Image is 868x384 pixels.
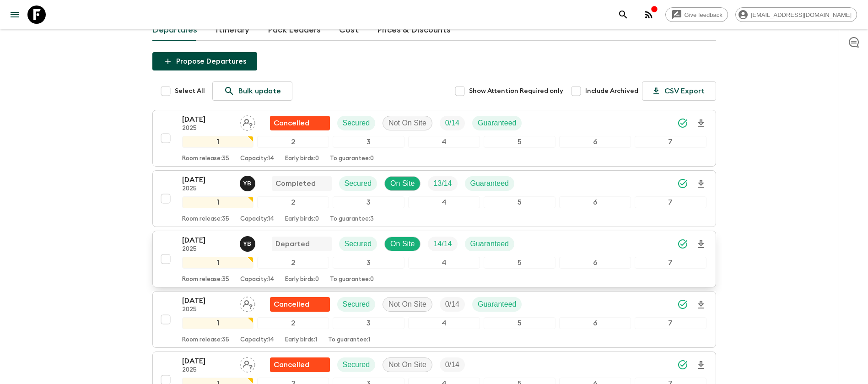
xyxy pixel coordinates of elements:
a: Pack Leaders [268,19,321,41]
span: Assign pack leader [240,118,255,125]
a: Bulk update [212,81,292,101]
svg: Download Onboarding [695,299,706,310]
div: 1 [182,196,254,208]
div: On Site [384,176,421,191]
div: 2 [257,196,329,208]
p: Completed [275,178,316,189]
p: [DATE] [182,114,232,125]
div: 1 [182,136,254,148]
p: Not On Site [388,299,426,310]
p: Room release: 35 [182,276,229,283]
p: 2025 [182,185,232,193]
div: 7 [635,257,706,269]
button: [DATE]2025Yohan BayonaCompletedSecuredOn SiteTrip FillGuaranteed1234567Room release:35Capacity:14... [152,170,716,227]
button: [DATE]2025Assign pack leaderFlash Pack cancellationSecuredNot On SiteTrip FillGuaranteed1234567Ro... [152,291,716,348]
div: 3 [333,317,404,329]
div: 4 [408,257,480,269]
svg: Synced Successfully [677,118,688,129]
p: Secured [345,238,372,249]
p: 2025 [182,306,232,314]
p: Guaranteed [478,299,517,310]
div: 4 [408,196,480,208]
p: To guarantee: 0 [330,276,374,283]
div: Flash Pack cancellation [270,297,330,312]
div: [EMAIL_ADDRESS][DOMAIN_NAME] [735,7,857,22]
div: Secured [339,176,377,191]
p: Room release: 35 [182,216,229,223]
span: Assign pack leader [240,299,255,307]
span: Yohan Bayona [240,239,257,246]
div: Secured [339,237,377,251]
div: 2 [257,317,329,329]
p: Cancelled [274,299,309,310]
div: 5 [484,257,555,269]
div: 6 [559,196,631,208]
div: Trip Fill [440,116,465,130]
p: Capacity: 14 [240,336,274,344]
div: Secured [337,357,376,372]
p: Secured [343,359,370,370]
p: To guarantee: 1 [328,336,370,344]
div: 2 [257,136,329,148]
span: Yohan Bayona [240,178,257,186]
p: Early birds: 0 [285,276,319,283]
div: Flash Pack cancellation [270,116,330,130]
div: 5 [484,317,555,329]
button: [DATE]2025Yohan BayonaDepartedSecuredOn SiteTrip FillGuaranteed1234567Room release:35Capacity:14E... [152,231,716,287]
a: Cost [339,19,359,41]
svg: Download Onboarding [695,118,706,129]
p: To guarantee: 0 [330,155,374,162]
button: search adventures [614,5,632,24]
p: 2025 [182,246,232,253]
div: 6 [559,257,631,269]
svg: Synced Successfully [677,299,688,310]
div: Not On Site [383,357,432,372]
p: Cancelled [274,359,309,370]
p: Capacity: 14 [240,216,274,223]
p: Bulk update [238,86,281,97]
p: Capacity: 14 [240,276,274,283]
div: 4 [408,136,480,148]
div: 3 [333,257,404,269]
svg: Download Onboarding [695,360,706,371]
svg: Synced Successfully [677,359,688,370]
div: On Site [384,237,421,251]
p: [DATE] [182,356,232,367]
div: 6 [559,317,631,329]
p: Guaranteed [478,118,517,129]
div: 7 [635,196,706,208]
div: Trip Fill [440,297,465,312]
span: Assign pack leader [240,360,255,367]
p: 14 / 14 [433,238,452,249]
div: 7 [635,317,706,329]
p: Not On Site [388,118,426,129]
div: 5 [484,136,555,148]
p: Departed [275,238,310,249]
div: Secured [337,297,376,312]
div: 1 [182,257,254,269]
a: Itinerary [216,19,249,41]
p: 0 / 14 [445,118,459,129]
a: Give feedback [665,7,728,22]
span: Show Attention Required only [469,87,563,96]
div: 3 [333,196,404,208]
div: Flash Pack cancellation [270,357,330,372]
button: menu [5,5,24,24]
span: Select All [175,87,205,96]
svg: Download Onboarding [695,239,706,250]
p: Early birds: 0 [285,155,319,162]
div: 2 [257,257,329,269]
button: Propose Departures [152,52,257,70]
p: On Site [390,238,415,249]
p: To guarantee: 3 [330,216,374,223]
p: Room release: 35 [182,155,229,162]
p: 0 / 14 [445,299,459,310]
p: Secured [345,178,372,189]
p: [DATE] [182,295,232,306]
a: Departures [152,19,197,41]
div: 7 [635,136,706,148]
div: 3 [333,136,404,148]
p: Early birds: 1 [285,336,317,344]
p: 0 / 14 [445,359,459,370]
div: Not On Site [383,297,432,312]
